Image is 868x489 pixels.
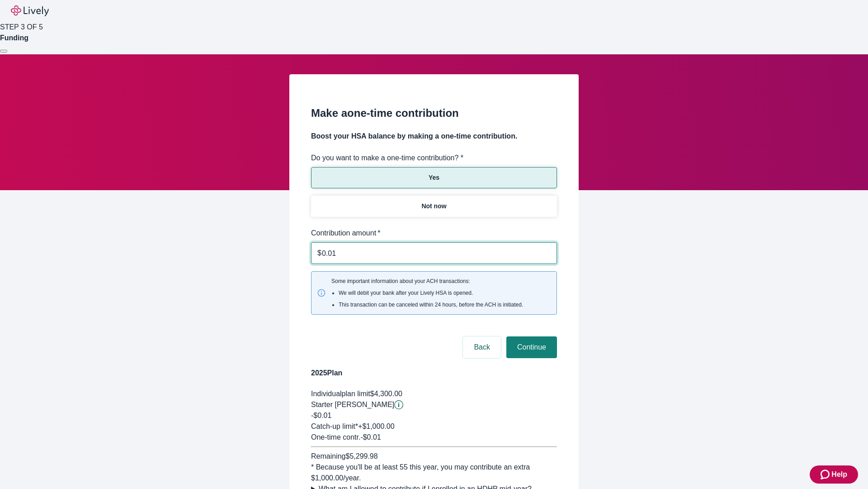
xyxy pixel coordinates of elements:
[311,401,394,408] span: Starter [PERSON_NAME]
[394,400,403,409] button: Lively will contribute $0.01 to establish your account
[831,469,847,480] span: Help
[360,433,381,441] span: - $0.01
[421,201,446,211] p: Not now
[311,390,370,398] span: Individual plan limit
[11,5,49,16] img: Lively
[331,277,523,309] span: Some important information about your ACH transactions:
[311,167,557,188] button: Yes
[311,422,358,430] span: Catch-up limit*
[311,153,463,163] label: Do you want to make a one-time contribution? *
[506,336,557,358] button: Continue
[345,452,377,460] span: $5,299.98
[311,412,331,419] span: -$0.01
[311,433,360,441] span: One-time contr.
[311,105,557,121] h2: Make a one-time contribution
[322,244,557,262] input: $0.00
[463,336,501,358] button: Back
[821,469,831,480] svg: Zendesk support icon
[311,196,557,217] button: Not now
[339,289,523,297] li: We will debit your bank after your Lively HSA is opened.
[311,368,557,379] h4: 2025 Plan
[317,248,321,259] p: $
[358,422,395,430] span: + $1,000.00
[370,390,402,398] span: $4,300.00
[339,301,523,309] li: This transaction can be canceled within 24 hours, before the ACH is initiated.
[311,462,557,484] div: * Because you'll be at least 55 this year, you may contribute an extra $1,000.00 /year.
[311,228,381,239] label: Contribution amount
[311,131,557,142] h4: Boost your HSA balance by making a one-time contribution.
[394,400,403,409] svg: Starter penny details
[810,465,858,484] button: Zendesk support iconHelp
[429,173,439,182] p: Yes
[311,452,345,460] span: Remaining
